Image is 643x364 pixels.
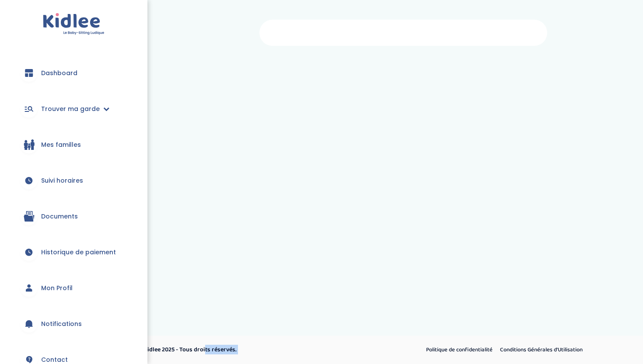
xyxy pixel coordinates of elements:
[423,344,496,356] a: Politique de confidentialité
[41,284,73,293] span: Mon Profil
[41,212,78,221] span: Documents
[13,57,134,89] a: Dashboard
[13,201,134,232] a: Documents
[13,165,134,196] a: Suivi horaires
[43,13,105,35] img: logo.svg
[13,308,134,340] a: Notifications
[138,345,359,354] p: © Kidlee 2025 - Tous droits réservés.
[13,272,134,304] a: Mon Profil
[497,344,586,356] a: Conditions Générales d’Utilisation
[41,104,100,114] span: Trouver ma garde
[41,248,116,257] span: Historique de paiement
[41,176,83,185] span: Suivi horaires
[13,236,134,268] a: Historique de paiement
[41,319,82,329] span: Notifications
[41,140,81,149] span: Mes familles
[13,93,134,125] a: Trouver ma garde
[41,69,77,78] span: Dashboard
[13,129,134,160] a: Mes familles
